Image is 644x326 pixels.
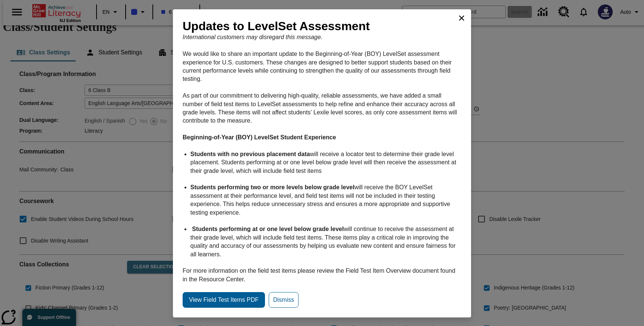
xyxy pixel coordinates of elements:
[190,151,310,157] strong: Students with no previous placement data
[458,12,465,24] button: Close
[190,184,354,190] strong: Students performing two or more levels below grade level
[190,151,458,174] span: will receive a locator test to determine their grade level placement. Students performing at or o...
[192,226,344,232] strong: Students performing at or one level below grade level
[183,92,461,125] p: As part of our commitment to delivering high-quality, reliable assessments, we have added a small...
[183,19,370,33] strong: Updates to LevelSet Assessment
[183,267,461,284] p: For more information on the field test items please review the Field Test Item Overview document ...
[183,134,336,140] strong: Beginning-of-Year (BOY) LevelSet Student Experience
[190,184,452,215] span: will receive the BOY LevelSet assessment at their performance level, and field test items will no...
[269,292,299,308] button: Dismiss
[183,292,265,308] button: View Field Test Items PDF
[183,50,461,83] p: We would like to share an important update to the Beginning-of-Year (BOY) LevelSet assessment exp...
[190,226,457,257] span: will continue to receive the assessment at their grade level, which will include field test items...
[183,34,322,40] em: International customers may disregard this message.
